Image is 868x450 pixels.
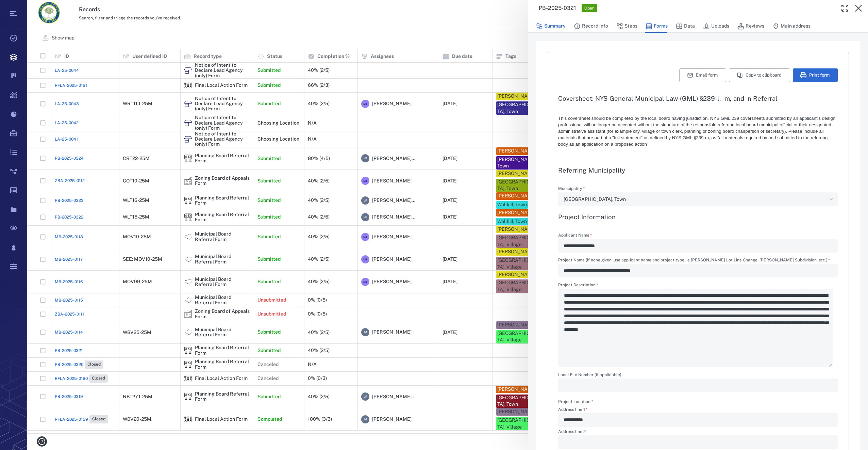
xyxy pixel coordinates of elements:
button: Copy to clipboard [729,68,790,82]
button: Main address [772,20,811,33]
h3: Referring Municipality [558,166,838,174]
span: Open [583,5,596,11]
div: Applicant Name [558,239,838,253]
label: Address line 1 [558,407,838,413]
label: Project Name (if none given, use applicant name and project type, ie [PERSON_NAME] Lot Line Chang... [558,258,838,264]
button: Close [852,1,865,15]
div: [GEOGRAPHIC_DATA], Town [564,195,827,203]
label: Project Description [558,283,838,289]
span: Help [15,5,29,11]
label: Applicant Name [558,233,838,239]
button: Summary [536,20,566,33]
button: Reviews [737,20,764,33]
h3: Coversheet: NYS General Municipal Law (GML) §239-l, -m, and -n Referral [558,94,838,102]
label: Address line 2 [558,430,838,435]
div: Project Name (if none given, use applicant name and project type, ie Smith Lot Line Change, Jones... [558,264,838,277]
label: Project Location [558,399,593,405]
label: Local File Number (if applicable) [558,373,838,379]
button: Email form [679,68,726,82]
button: Toggle Fullscreen [838,1,852,15]
span: required [591,399,593,404]
div: Local File Number (if applicable) [558,379,838,392]
h3: Project Information [558,213,838,221]
button: Data [676,20,695,33]
div: Municipality [558,192,838,206]
span: This coversheet should be completed by the local board having jurisdiction. NYS GML 239 covershee... [558,116,835,147]
button: Forms [646,20,668,33]
label: Municipality [558,187,838,192]
button: Steps [616,20,637,33]
button: Uploads [703,20,729,33]
button: Record info [574,20,608,33]
button: Print form [793,68,838,82]
h3: PB-2025-0321 [539,4,576,12]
